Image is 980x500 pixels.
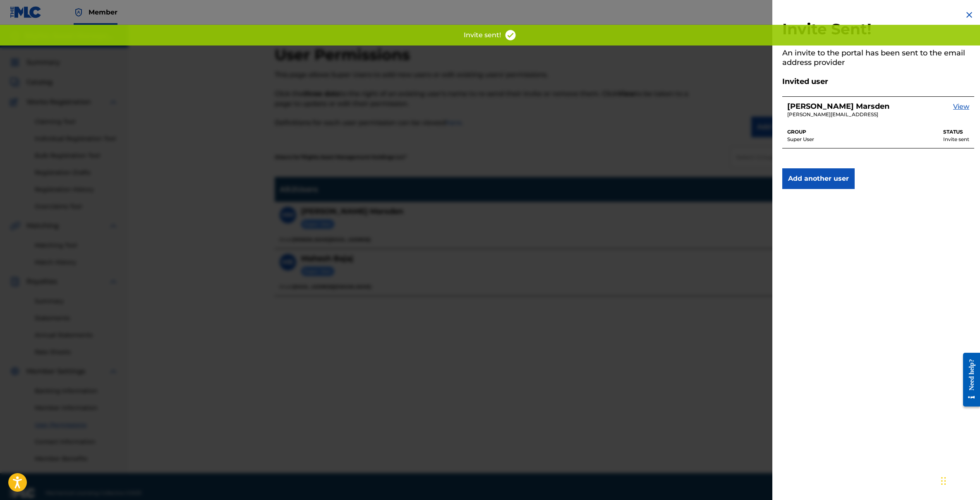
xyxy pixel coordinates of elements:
[782,77,974,86] h5: Invited user
[782,48,974,67] h5: An invite to the portal has been sent to the email address provider
[953,102,969,119] a: View
[787,128,814,136] p: GROUP
[782,168,855,189] button: Add another user
[787,102,889,111] h5: Henry Marsden
[89,7,117,17] span: Member
[782,20,974,38] h2: Invite Sent!
[504,29,517,41] img: access
[10,6,42,18] img: MLC Logo
[939,460,980,500] iframe: Chat Widget
[943,128,969,136] p: STATUS
[464,30,501,40] p: Invite sent!
[787,111,889,118] p: henry@fixmusic.ai
[787,136,814,143] p: Super User
[957,347,980,413] iframe: Resource Center
[943,136,969,143] p: Invite sent
[941,469,946,493] div: Drag
[74,7,84,17] img: Top Rightsholder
